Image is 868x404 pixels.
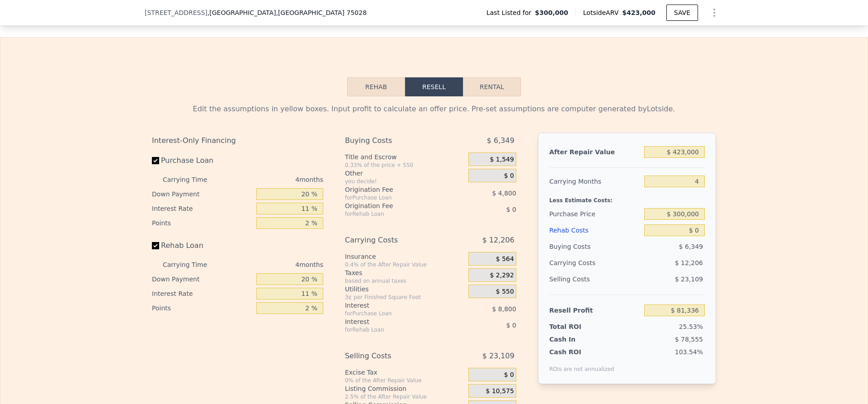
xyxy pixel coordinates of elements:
button: Resell [405,77,463,96]
div: Edit the assumptions in yellow boxes. Input profit to calculate an offer price. Pre-set assumptio... [152,104,716,114]
div: 4 months [225,172,323,187]
div: Cash ROI [549,347,614,356]
div: Other [345,169,465,178]
span: 103.54% [675,348,703,356]
label: Rehab Loan [152,238,253,254]
div: Listing Commission [345,384,465,393]
div: Carrying Time [163,257,222,272]
span: $ 6,349 [487,133,514,149]
div: you decide! [345,178,465,185]
span: $423,000 [622,9,656,16]
span: $ 23,109 [482,348,514,364]
div: Title and Escrow [345,152,465,162]
span: Last Listed for [486,8,535,17]
div: Carrying Costs [345,232,446,248]
span: Lotside ARV [583,8,622,17]
div: for Purchase Loan [345,194,446,201]
div: Total ROI [549,322,606,331]
div: 3¢ per Finished Square Foot [345,294,465,301]
div: Points [152,301,253,315]
div: Points [152,216,253,230]
span: $ 23,109 [675,276,703,283]
label: Purchase Loan [152,152,253,169]
div: Purchase Price [549,206,641,222]
div: Taxes [345,268,465,277]
div: Selling Costs [549,271,641,287]
span: $ 10,575 [486,387,514,395]
span: $ 564 [496,255,514,263]
div: Buying Costs [549,238,641,255]
span: [STREET_ADDRESS] [145,8,208,17]
div: for Rehab Loan [345,210,446,218]
span: , [GEOGRAPHIC_DATA] [208,8,367,17]
div: Cash In [549,335,606,344]
div: Utilities [345,285,465,294]
span: $ 0 [504,371,514,379]
button: SAVE [666,5,698,21]
div: Interest [345,317,446,326]
span: $ 4,800 [492,190,516,197]
span: $ 12,206 [675,259,703,266]
div: Carrying Months [549,173,641,190]
div: 0.4% of the After Repair Value [345,261,465,268]
div: Carrying Time [163,172,222,187]
div: for Rehab Loan [345,326,446,333]
button: Rental [463,77,521,96]
span: $ 78,555 [675,336,703,343]
span: $ 1,549 [490,156,514,164]
div: Interest Rate [152,201,253,216]
input: Rehab Loan [152,242,159,249]
div: Excise Tax [345,368,465,377]
span: $ 0 [504,172,514,180]
input: Purchase Loan [152,157,159,164]
div: for Purchase Loan [345,310,446,317]
span: $ 6,349 [679,243,703,250]
div: Down Payment [152,187,253,201]
div: Less Estimate Costs: [549,190,705,206]
span: $ 0 [506,322,516,329]
span: $ 8,800 [492,305,516,313]
span: , [GEOGRAPHIC_DATA] 75028 [276,9,367,16]
span: $ 550 [496,288,514,296]
div: 0% of the After Repair Value [345,377,465,384]
div: Interest-Only Financing [152,133,323,149]
span: $300,000 [535,8,568,17]
span: 25.53% [679,323,703,330]
div: Origination Fee [345,185,446,194]
div: based on annual taxes [345,277,465,285]
div: ROIs are not annualized [549,356,614,373]
span: $ 12,206 [482,232,514,248]
div: 0.33% of the price + 550 [345,162,465,169]
div: 4 months [225,257,323,272]
div: Resell Profit [549,302,641,318]
span: $ 0 [506,206,516,213]
div: Buying Costs [345,133,446,149]
div: Interest [345,301,446,310]
button: Rehab [347,77,405,96]
div: Down Payment [152,272,253,286]
div: Carrying Costs [549,255,606,271]
div: 2.5% of the After Repair Value [345,393,465,400]
div: Rehab Costs [549,222,641,238]
button: Show Options [705,4,723,22]
span: $ 2,292 [490,271,514,280]
div: Interest Rate [152,286,253,301]
div: Selling Costs [345,348,446,364]
div: Insurance [345,252,465,261]
div: After Repair Value [549,144,641,160]
div: Origination Fee [345,201,446,210]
